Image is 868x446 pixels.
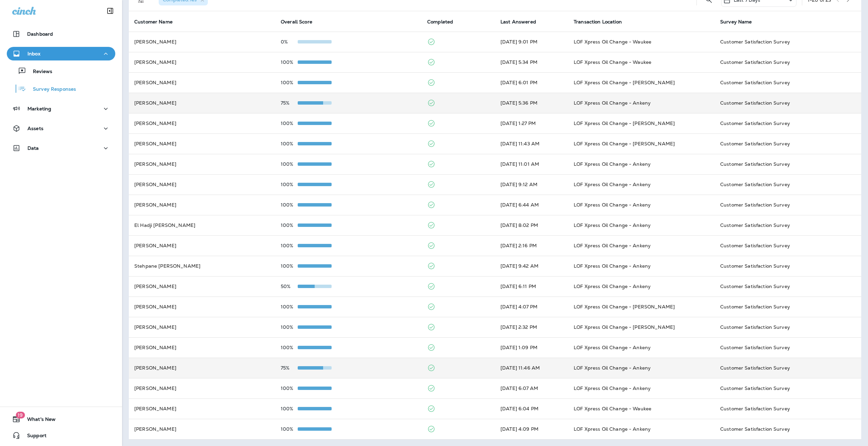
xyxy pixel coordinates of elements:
[715,378,861,398] td: Customer Satisfaction Survey
[495,32,568,52] td: [DATE] 9:01 PM
[495,358,568,378] td: [DATE] 11:46 AM
[134,19,173,25] span: Customer Name
[568,113,715,133] td: LOF Xpress Oil Change - [PERSON_NAME]
[568,317,715,337] td: LOF Xpress Oil Change - [PERSON_NAME]
[568,276,715,297] td: LOF Xpress Oil Change - Ankeny
[20,416,56,425] span: What's New
[129,378,275,398] td: [PERSON_NAME]
[715,174,861,195] td: Customer Satisfaction Survey
[7,82,115,96] button: Survey Responses
[568,358,715,378] td: LOF Xpress Oil Change - Ankeny
[568,72,715,93] td: LOF Xpress Oil Change - [PERSON_NAME]
[495,337,568,358] td: [DATE] 1:09 PM
[281,222,298,228] p: 100%
[720,19,752,25] span: Survey Name
[715,133,861,154] td: Customer Satisfaction Survey
[568,52,715,72] td: LOF Xpress Oil Change - Waukee
[281,100,298,106] p: 75%
[715,93,861,113] td: Customer Satisfaction Survey
[568,154,715,174] td: LOF Xpress Oil Change - Ankeny
[715,72,861,93] td: Customer Satisfaction Survey
[500,19,536,25] span: Last Answered
[20,433,46,441] span: Support
[281,141,298,146] p: 100%
[715,154,861,174] td: Customer Satisfaction Survey
[16,412,25,418] span: 19
[568,93,715,113] td: LOF Xpress Oil Change - Ankeny
[568,256,715,276] td: LOF Xpress Oil Change - Ankeny
[715,337,861,358] td: Customer Satisfaction Survey
[495,398,568,419] td: [DATE] 6:04 PM
[7,429,115,442] button: Support
[495,297,568,317] td: [DATE] 4:07 PM
[495,133,568,154] td: [DATE] 11:43 AM
[27,145,39,151] p: Data
[281,161,298,167] p: 100%
[281,202,298,208] p: 100%
[7,47,115,60] button: Inbox
[427,19,462,25] span: Completed
[568,398,715,419] td: LOF Xpress Oil Change - Waukee
[281,39,298,44] p: 0%
[715,398,861,419] td: Customer Satisfaction Survey
[715,317,861,337] td: Customer Satisfaction Survey
[129,174,275,195] td: [PERSON_NAME]
[7,412,115,426] button: 19What's New
[129,256,275,276] td: Stehpane [PERSON_NAME]
[500,19,545,25] span: Last Answered
[715,276,861,297] td: Customer Satisfaction Survey
[495,174,568,195] td: [DATE] 9:12 AM
[129,297,275,317] td: [PERSON_NAME]
[129,32,275,52] td: [PERSON_NAME]
[715,256,861,276] td: Customer Satisfaction Survey
[129,337,275,358] td: [PERSON_NAME]
[129,72,275,93] td: [PERSON_NAME]
[568,378,715,398] td: LOF Xpress Oil Change - Ankeny
[574,19,631,25] span: Transaction Location
[129,419,275,439] td: [PERSON_NAME]
[27,31,53,37] p: Dashboard
[568,419,715,439] td: LOF Xpress Oil Change - Ankeny
[495,93,568,113] td: [DATE] 5:36 PM
[568,133,715,154] td: LOF Xpress Oil Change - [PERSON_NAME]
[495,317,568,337] td: [DATE] 2:32 PM
[495,235,568,256] td: [DATE] 2:16 PM
[281,243,298,248] p: 100%
[568,235,715,256] td: LOF Xpress Oil Change - Ankeny
[281,386,298,391] p: 100%
[27,106,51,111] p: Marketing
[101,4,120,18] button: Collapse Sidebar
[568,297,715,317] td: LOF Xpress Oil Change - [PERSON_NAME]
[495,419,568,439] td: [DATE] 4:09 PM
[7,27,115,41] button: Dashboard
[129,358,275,378] td: [PERSON_NAME]
[129,317,275,337] td: [PERSON_NAME]
[7,122,115,135] button: Assets
[7,64,115,78] button: Reviews
[27,51,40,56] p: Inbox
[129,133,275,154] td: [PERSON_NAME]
[281,365,298,371] p: 75%
[7,102,115,115] button: Marketing
[281,304,298,309] p: 100%
[129,154,275,174] td: [PERSON_NAME]
[129,52,275,72] td: [PERSON_NAME]
[495,276,568,297] td: [DATE] 6:11 PM
[129,215,275,235] td: El Hadji [PERSON_NAME]
[129,93,275,113] td: [PERSON_NAME]
[281,324,298,330] p: 100%
[129,113,275,133] td: [PERSON_NAME]
[281,19,312,25] span: Overall Score
[281,19,321,25] span: Overall Score
[568,174,715,195] td: LOF Xpress Oil Change - Ankeny
[26,69,52,75] p: Reviews
[281,59,298,65] p: 100%
[281,284,298,289] p: 50%
[281,121,298,126] p: 100%
[568,195,715,215] td: LOF Xpress Oil Change - Ankeny
[495,113,568,133] td: [DATE] 1:27 PM
[281,426,298,432] p: 100%
[281,182,298,187] p: 100%
[495,378,568,398] td: [DATE] 6:07 AM
[129,398,275,419] td: [PERSON_NAME]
